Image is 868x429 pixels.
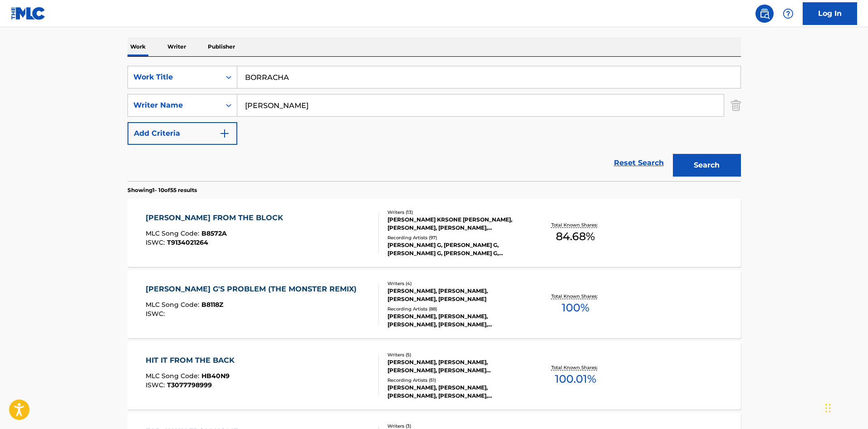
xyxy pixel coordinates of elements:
div: [PERSON_NAME] G'S PROBLEM (THE MONSTER REMIX) [146,284,361,295]
a: HIT IT FROM THE BACKMLC Song Code:HB40N9ISWC:T3077798999Writers (5)[PERSON_NAME], [PERSON_NAME], ... [128,341,741,409]
iframe: Chat Widget [823,385,868,429]
img: search [759,8,770,19]
span: HB40N9 [201,372,230,380]
span: T3077798999 [167,381,212,389]
div: Writer Name [133,100,215,111]
div: [PERSON_NAME] FROM THE BLOCK [146,212,288,223]
button: Search [673,154,741,177]
div: [PERSON_NAME], [PERSON_NAME], [PERSON_NAME], [PERSON_NAME], [PERSON_NAME] [387,384,525,400]
p: Total Known Shares: [551,364,600,371]
span: ISWC : [146,381,167,389]
span: B8118Z [201,301,223,309]
button: Add Criteria [128,122,237,145]
img: help [783,8,794,19]
span: T9134021264 [167,238,208,247]
div: [PERSON_NAME] G, [PERSON_NAME] G, [PERSON_NAME] G, [PERSON_NAME] G, [PERSON_NAME] G [387,241,525,257]
div: Drag [825,394,831,422]
img: 9d2ae6d4665cec9f34b9.svg [219,128,230,139]
span: 100.01 % [555,371,596,387]
div: Writers ( 4 ) [387,280,525,287]
p: Showing 1 - 10 of 55 results [128,186,197,194]
p: Total Known Shares: [551,222,600,228]
a: Log In [803,2,857,25]
img: Delete Criterion [731,94,741,117]
p: Writer [165,37,189,56]
span: 100 % [562,300,589,316]
p: Total Known Shares: [551,293,600,300]
span: 84.68 % [556,228,595,245]
div: Recording Artists ( 97 ) [387,234,525,241]
p: Publisher [205,37,238,56]
div: Recording Artists ( 88 ) [387,306,525,312]
span: MLC Song Code : [146,301,201,309]
div: HIT IT FROM THE BACK [146,355,239,366]
a: [PERSON_NAME] FROM THE BLOCKMLC Song Code:B8572AISWC:T9134021264Writers (13)[PERSON_NAME] KRSONE ... [128,199,741,267]
span: MLC Song Code : [146,372,201,380]
span: MLC Song Code : [146,229,201,237]
a: Reset Search [609,153,668,173]
div: [PERSON_NAME], [PERSON_NAME], [PERSON_NAME], [PERSON_NAME], [PERSON_NAME], [PERSON_NAME], [PERSON... [387,312,525,329]
div: Writers ( 13 ) [387,209,525,216]
div: Recording Artists ( 51 ) [387,377,525,384]
div: [PERSON_NAME], [PERSON_NAME], [PERSON_NAME], [PERSON_NAME] [387,287,525,303]
span: ISWC : [146,238,167,247]
div: Help [779,5,797,23]
img: MLC Logo [11,7,46,20]
a: [PERSON_NAME] G'S PROBLEM (THE MONSTER REMIX)MLC Song Code:B8118ZISWC:Writers (4)[PERSON_NAME], [... [128,270,741,338]
span: B8572A [201,229,227,237]
div: [PERSON_NAME], [PERSON_NAME], [PERSON_NAME], [PERSON_NAME] [PERSON_NAME], [PERSON_NAME] [387,358,525,375]
a: Public Search [755,5,774,23]
div: Work Title [133,72,215,83]
div: [PERSON_NAME] KRSONE [PERSON_NAME], [PERSON_NAME], [PERSON_NAME], [PERSON_NAME], [PERSON_NAME], [... [387,216,525,232]
span: ISWC : [146,310,167,318]
form: Search Form [128,66,741,181]
p: Work [128,37,148,56]
div: Writers ( 5 ) [387,351,525,358]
